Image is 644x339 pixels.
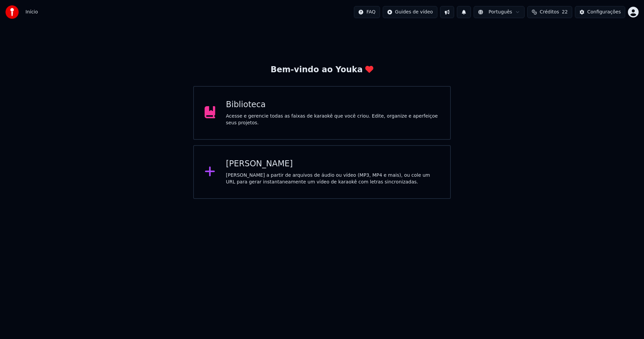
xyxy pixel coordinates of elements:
button: FAQ [354,6,380,18]
div: Bem-vindo ao Youka [271,65,373,75]
div: Biblioteca [226,99,440,110]
div: [PERSON_NAME] [226,159,440,169]
div: [PERSON_NAME] a partir de arquivos de áudio ou vídeo (MP3, MP4 e mais), ou cole um URL para gerar... [226,172,440,185]
div: Acesse e gerencie todas as faixas de karaokê que você criou. Edite, organize e aperfeiçoe seus pr... [226,113,440,126]
img: youka [5,5,19,19]
button: Configurações [575,6,625,18]
span: 22 [562,9,568,15]
button: Guides de vídeo [383,6,437,18]
button: Créditos22 [527,6,572,18]
nav: breadcrumb [25,9,38,15]
span: Créditos [540,9,559,15]
div: Configurações [587,9,621,15]
span: Início [25,9,38,15]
